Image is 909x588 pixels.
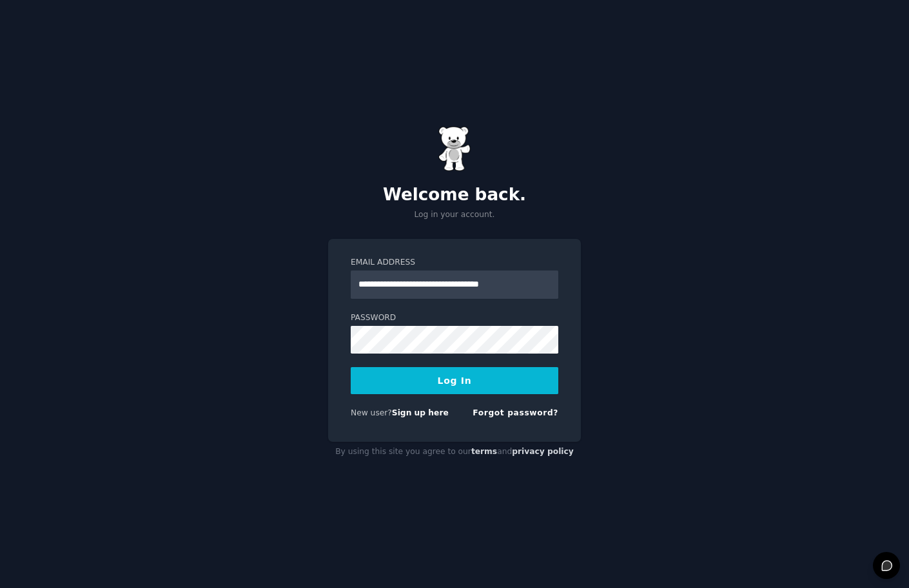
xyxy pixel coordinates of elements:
p: Log in your account. [328,209,581,221]
h2: Welcome back. [328,185,581,205]
div: By using this site you agree to our and [328,442,581,462]
label: Password [351,312,558,324]
a: Forgot password? [473,408,558,417]
span: New user? [351,408,392,417]
a: Sign up here [392,408,449,417]
a: privacy policy [512,447,574,456]
label: Email Address [351,257,558,269]
img: Gummy Bear [438,126,471,171]
button: Log In [351,367,558,394]
a: terms [471,447,497,456]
